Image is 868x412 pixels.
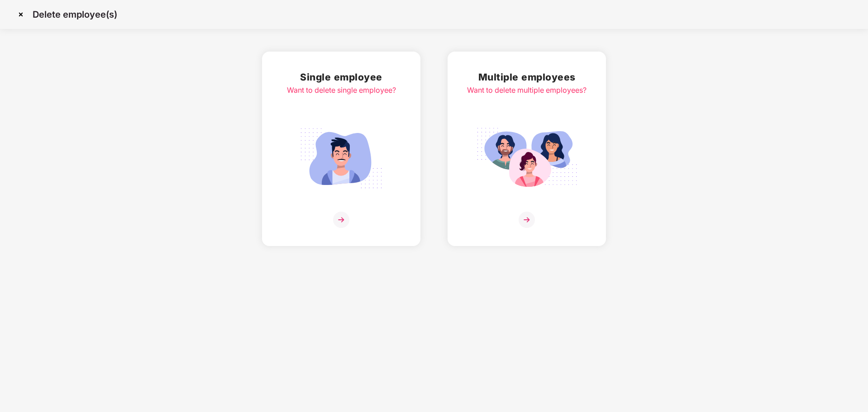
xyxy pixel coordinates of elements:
h2: Multiple employees [467,70,587,85]
img: svg+xml;base64,PHN2ZyB4bWxucz0iaHR0cDovL3d3dy53My5vcmcvMjAwMC9zdmciIGlkPSJNdWx0aXBsZV9lbXBsb3llZS... [476,123,577,194]
img: svg+xml;base64,PHN2ZyB4bWxucz0iaHR0cDovL3d3dy53My5vcmcvMjAwMC9zdmciIHdpZHRoPSIzNiIgaGVpZ2h0PSIzNi... [519,212,535,228]
h2: Single employee [287,70,396,85]
img: svg+xml;base64,PHN2ZyBpZD0iQ3Jvc3MtMzJ4MzIiIHhtbG5zPSJodHRwOi8vd3d3LnczLm9yZy8yMDAwL3N2ZyIgd2lkdG... [14,7,28,22]
div: Want to delete single employee? [287,85,396,96]
img: svg+xml;base64,PHN2ZyB4bWxucz0iaHR0cDovL3d3dy53My5vcmcvMjAwMC9zdmciIHdpZHRoPSIzNiIgaGVpZ2h0PSIzNi... [333,212,349,228]
p: Delete employee(s) [33,9,117,20]
img: svg+xml;base64,PHN2ZyB4bWxucz0iaHR0cDovL3d3dy53My5vcmcvMjAwMC9zdmciIGlkPSJTaW5nbGVfZW1wbG95ZWUiIH... [291,123,392,194]
div: Want to delete multiple employees? [467,85,587,96]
